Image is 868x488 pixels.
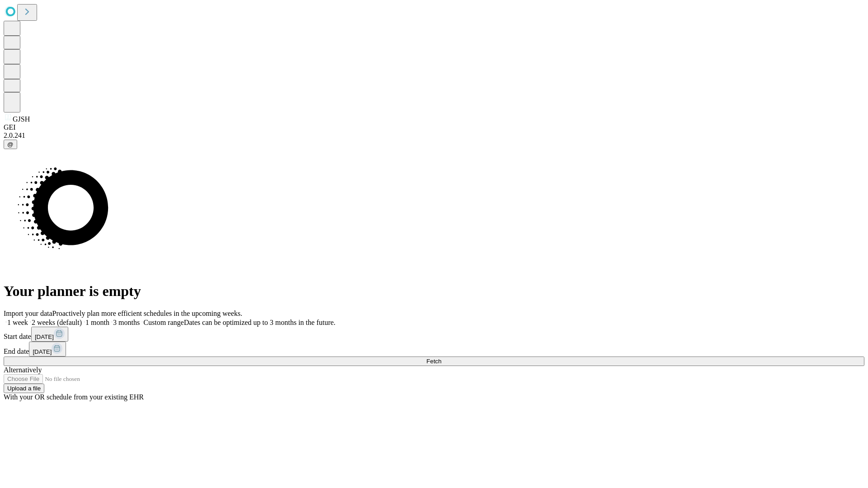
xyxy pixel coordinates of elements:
span: With your OR schedule from your existing EHR [4,393,144,401]
span: 1 month [85,319,109,326]
span: GJSH [13,115,30,123]
span: Custom range [143,319,184,326]
span: Dates can be optimized up to 3 months in the future. [184,319,335,326]
button: @ [4,140,17,149]
div: Start date [4,327,864,342]
span: Import your data [4,310,52,317]
span: Fetch [426,358,441,365]
span: [DATE] [33,348,52,355]
span: Alternatively [4,366,42,374]
div: End date [4,342,864,357]
button: [DATE] [31,327,68,342]
button: Upload a file [4,384,44,393]
button: [DATE] [29,342,66,357]
h1: Your planner is empty [4,283,864,300]
span: @ [7,141,14,148]
span: Proactively plan more efficient schedules in the upcoming weeks. [52,310,242,317]
span: [DATE] [35,333,54,340]
div: GEI [4,123,864,131]
button: Fetch [4,357,864,366]
div: 2.0.241 [4,131,864,140]
span: 3 months [113,319,140,326]
span: 2 weeks (default) [32,319,82,326]
span: 1 week [7,319,28,326]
